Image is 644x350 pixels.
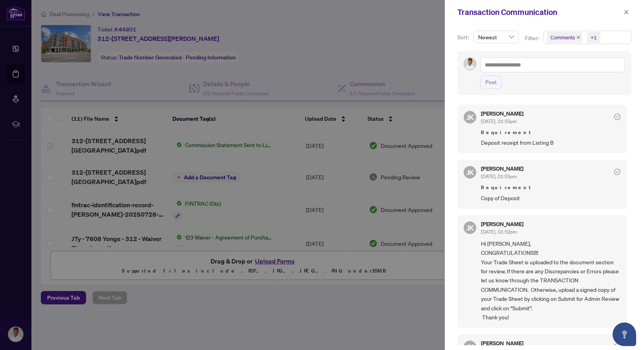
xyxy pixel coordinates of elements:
h5: [PERSON_NAME] [481,341,523,346]
h5: [PERSON_NAME] [481,221,523,227]
button: Post [480,76,502,89]
span: check-circle [614,169,620,175]
span: [DATE], 01:55pm [481,173,517,179]
span: check-circle [614,343,620,350]
span: JK [466,112,474,123]
span: Requirement [481,129,620,136]
span: check-circle [614,114,620,120]
span: Deposit receipt from Listing B [481,138,620,147]
div: +1 [591,33,597,41]
span: close [576,35,580,39]
span: Comments [547,32,582,43]
span: [DATE], 01:52pm [481,229,517,235]
span: Hi [PERSON_NAME], CONGRATULATIONS!!!! Your Trade Sheet is uploaded to the document section for re... [481,239,620,322]
p: Sort: [457,33,470,42]
span: close [624,9,629,15]
span: Comments [550,33,575,41]
span: JK [466,167,474,178]
span: JK [466,222,474,233]
span: Copy of Deposit [481,193,620,203]
span: Newest [478,31,514,43]
p: Filter: [525,34,540,42]
button: Open asap [613,322,636,346]
span: Requirement [481,184,620,192]
span: [DATE], 01:55pm [481,118,517,124]
h5: [PERSON_NAME] [481,111,523,116]
h5: [PERSON_NAME] [481,166,523,171]
div: Transaction Communication [457,6,621,18]
img: Profile Icon [464,58,476,70]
